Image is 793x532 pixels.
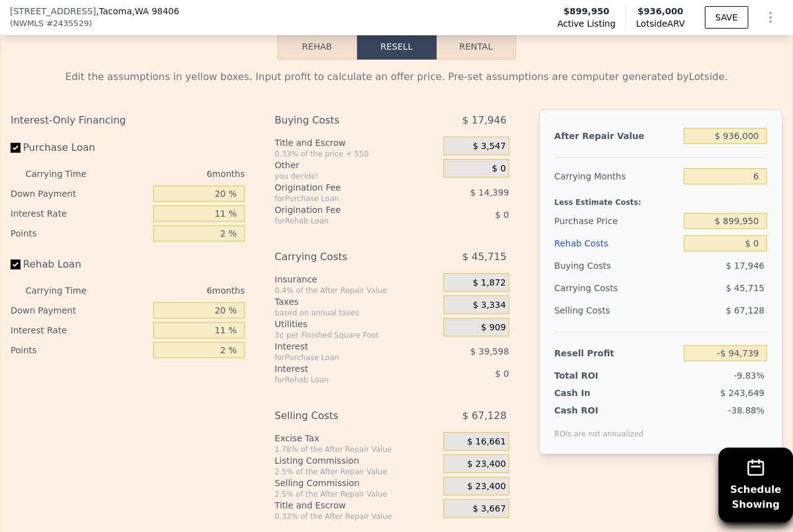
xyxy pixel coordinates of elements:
div: 0.33% of the After Repair Value [274,512,438,521]
span: # 2435529 [46,17,89,30]
span: [STREET_ADDRESS] [10,5,96,17]
span: $ 1,872 [473,277,505,289]
div: Taxes [274,295,438,308]
div: Total ROI [555,369,632,382]
span: $ 23,400 [467,459,505,470]
span: $ 17,946 [462,109,506,132]
span: $ 23,400 [467,481,505,492]
div: ( ) [10,17,92,30]
div: Cash ROI [555,404,644,417]
div: Carrying Costs [555,277,632,299]
span: $ 17,946 [726,261,764,271]
span: $ 45,715 [726,283,764,293]
span: $ 39,598 [470,346,509,356]
span: NWMLS [13,17,43,30]
button: Rehab [278,34,357,60]
button: SAVE [705,6,748,29]
div: Points [11,340,148,360]
div: Carrying Months [555,165,679,187]
span: $ 45,715 [462,246,506,268]
div: based on annual taxes [274,308,438,318]
div: Listing Commission [274,454,438,467]
span: , WA 98406 [132,6,179,16]
span: Active Listing [557,17,615,30]
span: Lotside ARV [636,17,684,30]
div: After Repair Value [555,125,679,147]
span: $ 16,661 [467,436,505,448]
span: $ 909 [481,322,505,333]
div: Resell Profit [555,342,679,364]
div: 2.5% of the After Repair Value [274,489,438,499]
div: you decide! [274,171,438,181]
div: 3¢ per Finished Square Foot [274,330,438,340]
div: Selling Commission [274,477,438,489]
span: $ 3,547 [473,141,505,152]
input: Rehab Loan [11,259,20,269]
span: $ 3,667 [473,503,505,515]
div: Origination Fee [274,181,412,194]
div: Less Estimate Costs: [555,187,767,210]
div: Excise Tax [274,432,438,444]
button: Show Options [758,5,783,30]
div: Buying Costs [274,109,412,132]
button: ScheduleShowing [718,448,793,522]
div: Title and Escrow [274,137,438,149]
div: 1.78% of the After Repair Value [274,444,438,454]
div: Interest Rate [11,204,148,223]
span: $ 14,399 [470,187,509,197]
div: Other [274,159,438,171]
div: Carrying Time [25,281,106,300]
div: 0.33% of the price + 550 [274,149,438,159]
div: Buying Costs [555,255,679,277]
label: Rehab Loan [11,253,148,276]
div: Carrying Costs [274,246,412,268]
input: Purchase Loan [11,143,20,153]
button: Rental [437,34,516,60]
div: for Purchase Loan [274,194,412,204]
span: $ 0 [492,163,505,174]
div: Down Payment [11,300,148,320]
div: Interest [274,340,412,353]
span: $936,000 [638,6,684,16]
span: , Tacoma [96,5,179,17]
div: Points [11,223,148,243]
div: 2.5% of the After Repair Value [274,467,438,477]
div: Rehab Costs [555,232,679,255]
div: Selling Costs [555,299,679,322]
div: for Purchase Loan [274,353,412,363]
span: $ 0 [495,369,509,379]
div: 6 months [111,281,245,300]
div: Cash In [555,387,632,399]
span: $ 243,649 [720,388,764,398]
div: 6 months [111,164,245,184]
div: Edit the assumptions in yellow boxes. Input profit to calculate an offer price. Pre-set assumptio... [11,70,782,84]
div: Origination Fee [274,204,412,216]
div: Selling Costs [274,405,412,427]
span: $899,950 [564,5,610,17]
span: $ 3,334 [473,300,505,311]
span: $ 67,128 [726,305,764,315]
button: Resell [357,34,437,60]
div: for Rehab Loan [274,375,412,385]
span: $ 0 [495,210,509,220]
div: Interest-Only Financing [11,109,245,132]
span: -38.88% [728,405,764,415]
label: Purchase Loan [11,137,148,159]
div: Insurance [274,273,438,286]
span: -9.83% [733,371,764,381]
div: Interest [274,363,412,375]
div: Interest Rate [11,320,148,340]
div: Down Payment [11,184,148,204]
div: 0.4% of the After Repair Value [274,286,438,295]
div: Utilities [274,318,438,330]
span: $ 67,128 [462,405,506,427]
div: Title and Escrow [274,499,438,512]
div: Carrying Time [25,164,106,184]
div: for Rehab Loan [274,216,412,226]
div: ROIs are not annualized [555,417,644,439]
div: Purchase Price [555,210,679,232]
